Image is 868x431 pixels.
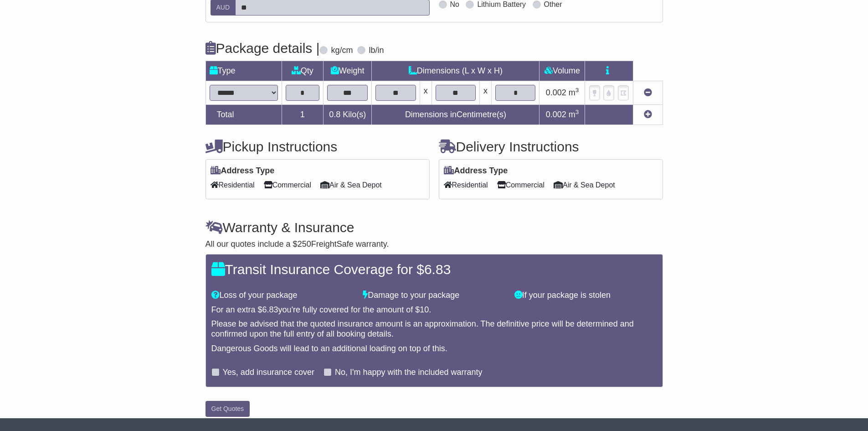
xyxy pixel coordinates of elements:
[644,110,652,119] a: Add new item
[546,88,566,97] span: 0.002
[205,61,282,81] td: Type
[331,46,353,56] label: kg/cm
[420,305,429,314] span: 10
[223,368,314,378] label: Yes, add insurance cover
[497,178,544,192] span: Commercial
[554,178,615,192] span: Air & Sea Depot
[335,368,483,378] label: No, I'm happy with the included warranty
[369,46,384,56] label: lb/in
[211,178,255,192] span: Residential
[644,88,652,97] a: Remove this item
[205,239,663,249] div: All our quotes include a $ FreightSafe warranty.
[320,178,382,192] span: Air & Sea Depot
[546,110,566,119] span: 0.002
[211,166,275,176] label: Address Type
[424,262,451,277] span: 6.83
[510,291,662,301] div: If your package is stolen
[211,319,657,339] div: Please be advised that the quoted insurance amount is an approximation. The definitive price will...
[444,178,488,192] span: Residential
[539,61,585,81] td: Volume
[420,81,431,104] td: x
[205,41,320,56] h4: Package details |
[358,291,510,301] div: Damage to your package
[298,239,311,249] span: 250
[282,61,324,81] td: Qty
[372,104,539,125] td: Dimensions in Centimetre(s)
[444,166,508,176] label: Address Type
[205,104,282,125] td: Total
[324,104,372,125] td: Kilo(s)
[264,178,311,192] span: Commercial
[324,61,372,81] td: Weight
[205,220,663,235] h4: Warranty & Insurance
[439,139,663,154] h4: Delivery Instructions
[211,305,657,315] div: For an extra $ you're fully covered for the amount of $ .
[205,139,430,154] h4: Pickup Instructions
[480,81,492,104] td: x
[569,88,579,97] span: m
[569,110,579,119] span: m
[329,110,340,119] span: 0.8
[211,344,657,354] div: Dangerous Goods will lead to an additional loading on top of this.
[262,305,278,314] span: 6.83
[205,401,250,417] button: Get Quotes
[575,87,579,93] sup: 3
[575,109,579,115] sup: 3
[207,291,359,301] div: Loss of your package
[211,262,657,277] h4: Transit Insurance Coverage for $
[282,104,324,125] td: 1
[372,61,539,81] td: Dimensions (L x W x H)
